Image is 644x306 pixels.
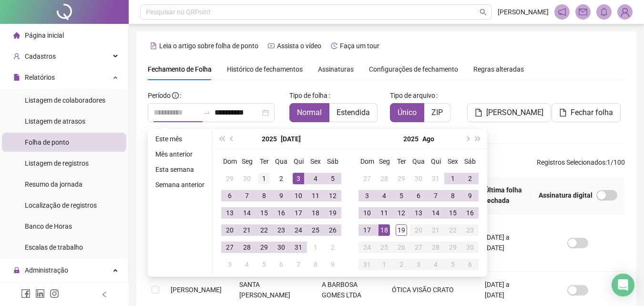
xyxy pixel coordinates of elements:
span: Listagem de registros [25,159,89,167]
span: lock [13,267,20,274]
div: 4 [310,173,321,184]
span: file [475,109,482,116]
span: info-circle [172,92,179,99]
div: 26 [396,242,407,253]
span: swap-right [203,109,211,116]
div: 5 [396,190,407,201]
button: next-year [462,129,472,148]
div: 22 [447,224,459,236]
div: 23 [276,224,287,236]
span: Fechamento de Folha [148,65,212,73]
span: ZIP [431,108,443,117]
div: 1 [310,242,321,253]
th: Qua [410,153,427,170]
td: 2025-08-17 [358,222,376,239]
div: 13 [224,207,235,219]
div: 3 [293,173,304,184]
span: Banco de Horas [25,222,72,230]
td: 2025-07-27 [358,170,376,187]
th: Sáb [461,153,479,170]
th: Última folha fechada [477,177,531,214]
div: 28 [430,242,441,253]
td: 2025-07-10 [290,187,307,204]
div: 10 [293,190,304,201]
div: 12 [396,207,407,219]
span: Normal [297,108,322,117]
span: Fechar folha [571,107,613,118]
td: 2025-08-01 [307,239,324,256]
div: 10 [361,207,373,219]
div: 18 [310,207,321,219]
td: 2025-08-20 [410,222,427,239]
td: 2025-08-29 [444,239,461,256]
div: 6 [464,259,476,270]
div: 2 [464,173,476,184]
td: 2025-07-01 [256,170,273,187]
div: 24 [361,242,373,253]
td: 2025-09-03 [410,256,427,273]
span: history [331,42,337,49]
td: 2025-07-08 [256,187,273,204]
span: left [101,291,108,298]
span: Relatórios [25,74,55,81]
span: : 1 / 100 [537,157,625,172]
li: Mês anterior [152,148,208,160]
td: 2025-08-16 [461,204,479,222]
div: 6 [224,190,235,201]
div: 4 [430,259,441,270]
span: Configurações de fechamento [369,66,458,73]
button: year panel [262,129,277,148]
div: 30 [413,173,424,184]
div: 22 [258,224,270,236]
td: 2025-07-07 [238,187,256,204]
th: Seg [376,153,393,170]
th: Sex [307,153,324,170]
th: Dom [221,153,238,170]
div: 19 [396,224,407,236]
div: 2 [396,259,407,270]
div: 11 [378,207,390,219]
button: [PERSON_NAME] [467,103,551,122]
td: 2025-09-06 [461,256,479,273]
span: Único [398,108,417,117]
div: 29 [224,173,235,184]
td: 2025-07-19 [324,204,341,222]
div: 7 [430,190,441,201]
div: 2 [276,173,287,184]
div: 31 [293,242,304,253]
span: Listagem de colaboradores [25,96,105,104]
th: Qua [273,153,290,170]
div: 20 [224,224,235,236]
div: 17 [293,207,304,219]
th: Seg [238,153,256,170]
div: 27 [224,242,235,253]
td: 2025-08-18 [376,222,393,239]
button: prev-year [227,129,237,148]
td: 2025-08-25 [376,239,393,256]
div: 17 [361,224,373,236]
td: 2025-07-04 [307,170,324,187]
span: instagram [50,289,59,298]
span: bell [600,8,608,16]
span: youtube [268,42,275,49]
div: 29 [258,242,270,253]
td: 2025-08-27 [410,239,427,256]
div: 9 [464,190,476,201]
div: 30 [464,242,476,253]
div: 15 [447,207,459,219]
td: 2025-07-30 [410,170,427,187]
td: 2025-07-11 [307,187,324,204]
span: Estendida [337,108,370,117]
td: 2025-07-13 [221,204,238,222]
span: Assinaturas [318,66,354,73]
span: user-add [13,53,20,60]
th: Dom [358,153,376,170]
div: 8 [310,259,321,270]
td: 2025-07-28 [238,239,256,256]
td: 2025-07-17 [290,204,307,222]
span: Resumo da jornada [25,180,82,188]
td: 2025-07-29 [256,239,273,256]
td: 2025-08-24 [358,239,376,256]
div: 19 [327,207,338,219]
td: 2025-07-27 [221,239,238,256]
